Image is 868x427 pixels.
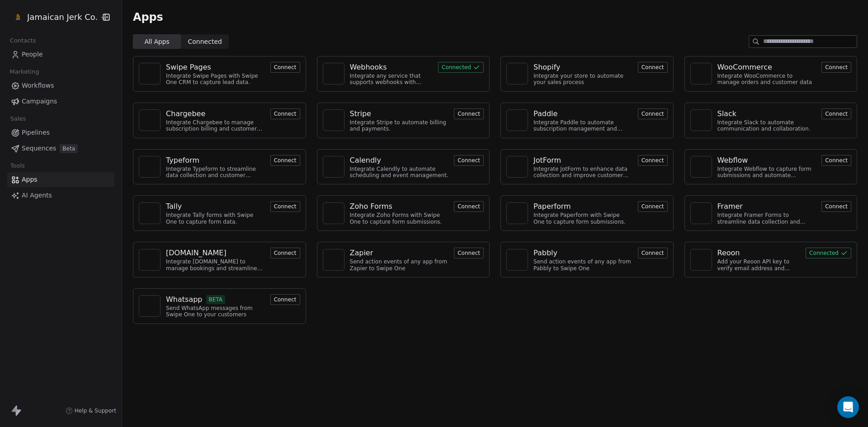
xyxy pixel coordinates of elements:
div: Integrate Zoho Forms with Swipe One to capture form submissions. [350,212,449,225]
a: Connect [270,109,300,118]
span: Marketing [6,65,43,79]
img: NA [327,113,340,127]
a: NA [690,109,712,131]
div: Webhooks [350,62,387,73]
a: NA [323,202,344,224]
div: Shopify [533,62,561,73]
div: Integrate Framer Forms to streamline data collection and customer engagement. [717,212,816,225]
a: NA [690,63,712,84]
img: NA [143,206,156,220]
a: AI Agents [7,188,114,203]
img: NA [694,113,708,127]
a: Typeform [166,155,265,166]
a: Connect [454,156,484,164]
a: NA [506,249,528,271]
span: Pipelines [22,128,50,137]
a: Swipe Pages [166,62,265,73]
a: NA [323,249,344,271]
a: Chargebee [166,108,265,119]
a: NA [323,156,344,178]
button: Connect [638,62,668,73]
div: Whatsapp [166,294,203,305]
a: Connect [821,202,851,211]
div: Send action events of any app from Zapier to Swipe One [350,258,449,272]
img: NA [327,253,340,267]
img: NA [143,160,156,174]
a: NA [690,202,712,224]
img: NA [143,113,156,127]
button: Connected [806,248,851,258]
div: Webflow [717,155,748,166]
img: NA [510,113,524,127]
a: Connect [638,249,668,257]
button: Connected [438,62,484,73]
a: Connect [270,202,300,211]
div: Integrate [DOMAIN_NAME] to manage bookings and streamline scheduling. [166,258,265,272]
span: Connected [188,37,222,47]
a: Reoon [717,248,801,258]
a: Apps [7,172,114,187]
button: Connect [454,108,484,119]
div: Pabbly [533,248,557,258]
button: Connect [270,248,300,258]
div: Open Intercom Messenger [837,396,859,418]
a: Pipelines [7,125,114,140]
a: Connect [821,109,851,118]
a: Webhooks [350,62,433,73]
a: Campaigns [7,94,114,109]
img: NA [143,253,156,267]
div: Framer [717,201,743,212]
div: Send WhatsApp messages from Swipe One to your customers [166,305,265,318]
div: Integrate any service that supports webhooks with Swipe One to capture and automate data workflows. [350,73,433,86]
span: Workflows [22,81,54,90]
span: Apps [133,10,163,24]
div: Zapier [350,248,373,258]
img: NA [143,299,156,313]
div: Calendly [350,155,381,166]
a: Stripe [350,108,449,119]
span: BETA [206,295,226,304]
img: NA [694,206,708,220]
a: Connected [806,249,851,257]
a: NA [506,156,528,178]
a: Paddle [533,108,632,119]
div: Zoho Forms [350,201,392,212]
button: Connect [821,108,851,119]
img: NA [510,206,524,220]
div: Typeform [166,155,199,166]
a: Connected [438,63,484,71]
a: NA [139,249,160,271]
a: Framer [717,201,816,212]
button: Connect [454,248,484,258]
a: NA [139,109,160,131]
a: Connect [638,63,668,71]
a: [DOMAIN_NAME] [166,248,265,258]
a: Connect [638,109,668,118]
div: Slack [717,108,736,119]
a: Slack [717,108,816,119]
a: Zapier [350,248,449,258]
a: NA [506,63,528,84]
img: NA [327,67,340,80]
a: Tally [166,201,265,212]
span: Sales [6,112,30,126]
div: Paddle [533,108,557,119]
div: Send action events of any app from Pabbly to Swipe One [533,258,632,272]
div: JotForm [533,155,561,166]
div: Integrate WooCommerce to manage orders and customer data [717,73,816,86]
span: Apps [22,175,38,184]
button: Connect [270,108,300,119]
a: WhatsappBETA [166,294,265,305]
div: Integrate Swipe Pages with Swipe One CRM to capture lead data. [166,73,265,86]
div: Paperform [533,201,571,212]
a: NA [323,109,344,131]
span: Help & Support [75,407,116,414]
a: Webflow [717,155,816,166]
button: Connect [638,155,668,166]
span: Sequences [22,144,56,153]
a: Paperform [533,201,632,212]
div: Tally [166,201,182,212]
a: NA [139,295,160,317]
a: Connect [821,63,851,71]
a: NA [139,156,160,178]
